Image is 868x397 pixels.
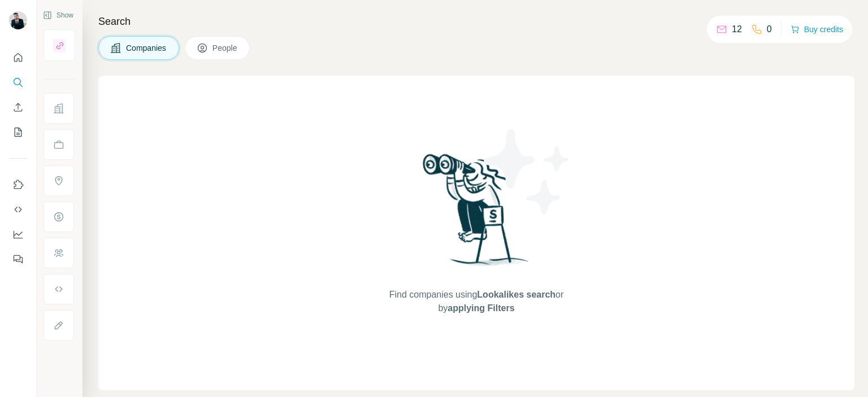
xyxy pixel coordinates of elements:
button: Use Surfe on LinkedIn [9,174,27,195]
button: Enrich CSV [9,97,27,117]
button: Search [9,72,27,93]
img: Surfe Illustration - Woman searching with binoculars [418,151,535,277]
span: Find companies using or by [386,288,567,315]
button: Dashboard [9,224,27,245]
p: 12 [732,23,742,36]
span: Companies [126,42,167,54]
span: People [212,42,238,54]
button: Buy credits [791,21,843,37]
h4: Search [98,14,854,29]
p: 0 [767,23,772,36]
button: Show [35,7,81,24]
span: applying Filters [448,303,514,313]
button: Use Surfe API [9,199,27,220]
button: My lists [9,122,27,142]
img: Surfe Illustration - Stars [476,121,578,223]
button: Quick start [9,47,27,68]
button: Feedback [9,249,27,269]
span: Lookalikes search [477,290,555,299]
img: Avatar [9,11,27,29]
